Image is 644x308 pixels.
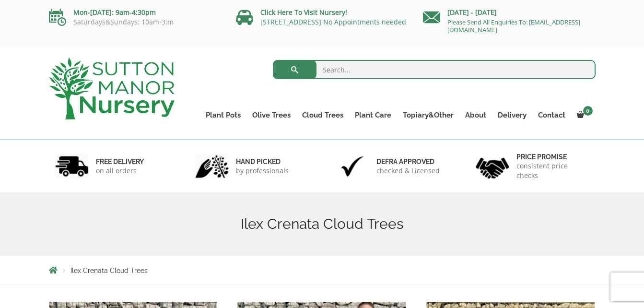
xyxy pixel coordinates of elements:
[246,108,296,122] a: Olive Trees
[492,108,532,122] a: Delivery
[236,157,289,166] h6: hand picked
[376,157,440,166] h6: Defra approved
[96,157,144,166] h6: FREE DELIVERY
[376,166,440,176] p: checked & Licensed
[296,108,349,122] a: Cloud Trees
[195,154,229,178] img: 2.jpg
[49,58,175,119] img: logo
[516,153,589,161] h6: Price promise
[273,60,596,79] input: Search...
[260,17,406,26] a: [STREET_ADDRESS] No Appointments needed
[423,7,596,18] p: [DATE] - [DATE]
[49,266,596,274] nav: Breadcrumbs
[532,108,571,122] a: Contact
[260,8,347,17] a: Click Here To Visit Nursery!
[447,18,580,34] a: Please Send All Enquiries To: [EMAIL_ADDRESS][DOMAIN_NAME]
[200,108,246,122] a: Plant Pots
[349,108,397,122] a: Plant Care
[583,106,593,116] span: 0
[236,166,289,176] p: by professionals
[397,108,459,122] a: Topiary&Other
[49,7,222,18] p: Mon-[DATE]: 9am-4:30pm
[49,18,222,26] p: Saturdays&Sundays: 10am-3:m
[49,215,596,233] h1: Ilex Crenata Cloud Trees
[336,154,369,178] img: 3.jpg
[96,166,144,176] p: on all orders
[476,152,509,181] img: 4.jpg
[55,154,89,178] img: 1.jpg
[516,161,589,180] p: consistent price checks
[459,108,492,122] a: About
[571,108,596,122] a: 0
[70,267,148,274] span: Ilex Crenata Cloud Trees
